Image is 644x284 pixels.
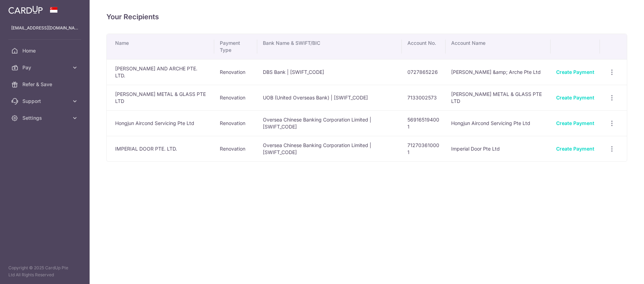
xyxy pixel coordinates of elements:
[214,34,258,59] th: Payment Type
[257,59,402,85] td: DBS Bank | [SWIFT_CODE]
[446,34,551,59] th: Account Name
[446,85,551,110] td: [PERSON_NAME] METAL & GLASS PTE LTD
[257,85,402,110] td: UOB (United Overseas Bank) | [SWIFT_CODE]
[257,136,402,161] td: Oversea Chinese Banking Corporation Limited | [SWIFT_CODE]
[107,85,214,110] td: [PERSON_NAME] METAL & GLASS PTE LTD
[556,69,594,75] a: Create Payment
[107,110,214,136] td: Hongjun Aircond Servicing Pte Ltd
[22,115,69,122] span: Settings
[8,6,43,14] img: CardUp
[214,85,258,110] td: Renovation
[214,110,258,136] td: Renovation
[402,59,446,85] td: 0727865226
[22,64,69,71] span: Pay
[11,25,78,32] p: [EMAIL_ADDRESS][DOMAIN_NAME]
[556,146,594,152] a: Create Payment
[556,95,594,101] a: Create Payment
[107,136,214,161] td: IMPERIAL DOOR PTE. LTD.
[402,85,446,110] td: 7133002573
[446,59,551,85] td: [PERSON_NAME] &amp; Arche Pte Ltd
[107,59,214,85] td: [PERSON_NAME] AND ARCHE PTE. LTD.
[22,98,69,105] span: Support
[257,110,402,136] td: Oversea Chinese Banking Corporation Limited | [SWIFT_CODE]
[107,34,214,59] th: Name
[556,120,594,126] a: Create Payment
[106,11,627,22] h4: Your Recipients
[214,136,258,161] td: Renovation
[257,34,402,59] th: Bank Name & SWIFT/BIC
[402,34,446,59] th: Account No.
[22,47,69,54] span: Home
[446,136,551,161] td: Imperial Door Pte Ltd
[22,81,69,88] span: Refer & Save
[402,136,446,161] td: 712703610001
[402,110,446,136] td: 569165194001
[214,59,258,85] td: Renovation
[446,110,551,136] td: Hongjun Aircond Servicing Pte Ltd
